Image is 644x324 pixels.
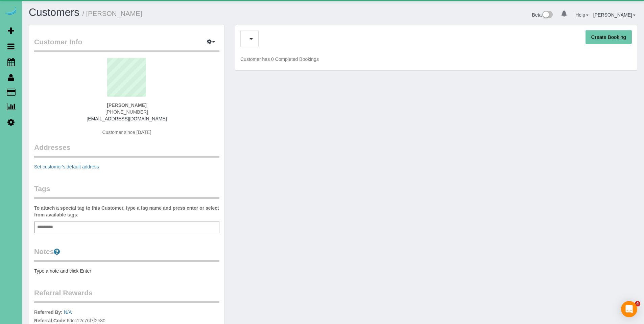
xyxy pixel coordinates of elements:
legend: Notes [34,247,219,262]
a: Beta [532,12,553,18]
span: Customer since [DATE] [102,130,151,135]
a: N/A [64,309,72,315]
img: Automaid Logo [4,7,18,16]
legend: Customer Info [34,37,219,52]
legend: Referral Rewards [34,288,219,303]
a: Customers [29,6,79,18]
a: [EMAIL_ADDRESS][DOMAIN_NAME] [87,116,167,121]
span: [PHONE_NUMBER] [105,109,148,115]
span: 4 [635,301,640,306]
small: / [PERSON_NAME] [82,10,142,17]
p: Customer has 0 Completed Bookings [240,56,632,63]
img: New interface [542,11,553,20]
a: Help [575,12,589,18]
button: Create Booking [586,30,632,44]
label: Referral Code: [34,317,67,324]
label: To attach a special tag to this Customer, type a tag name and press enter or select from availabl... [34,205,219,218]
strong: [PERSON_NAME] [107,102,146,108]
pre: Type a note and click Enter [34,268,219,274]
a: [PERSON_NAME] [593,12,636,18]
a: Set customer's default address [34,164,99,169]
div: Open Intercom Messenger [621,301,637,317]
legend: Tags [34,184,219,199]
label: Referred By: [34,309,63,316]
